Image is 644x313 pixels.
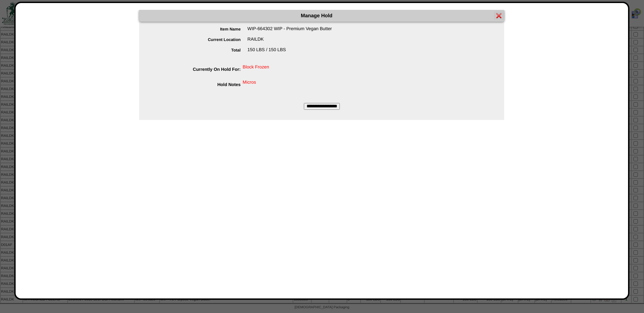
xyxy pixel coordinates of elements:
[153,80,504,85] div: Micros
[153,48,247,53] label: Total
[153,82,243,87] label: Hold Notes
[153,37,504,47] div: RAILDK
[153,64,504,75] div: Block Frozen
[153,47,504,58] div: 150 LBS / 150 LBS
[153,67,243,72] label: Currently On Hold For:
[153,37,247,42] label: Current Location
[153,26,504,37] div: WIP-664302 WIP - Premium Vegan Butter
[139,10,504,22] div: Manage Hold
[153,27,247,32] label: Item Name
[496,13,502,18] img: error.gif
